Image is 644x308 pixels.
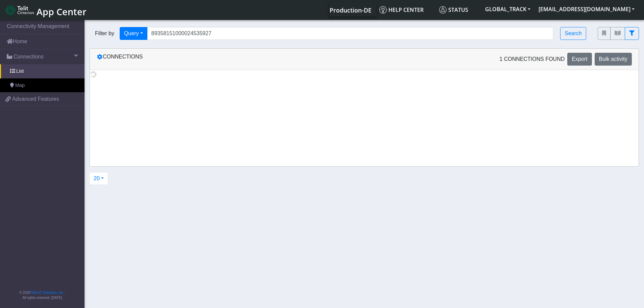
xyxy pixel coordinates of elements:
img: knowledge.svg [379,6,387,14]
input: Search... [147,27,554,40]
span: Bulk activity [599,56,627,62]
span: Connections [14,53,44,61]
img: loading.gif [90,71,97,78]
span: Advanced Features [12,95,59,103]
span: Filter by [90,29,120,38]
span: Export [572,56,587,62]
a: App Center [5,3,86,17]
span: Help center [379,6,424,14]
span: Map [15,82,25,89]
span: Status [439,6,468,14]
span: List [16,68,24,75]
span: 1 Connections found [499,55,565,63]
button: Bulk activity [595,53,632,66]
span: App Center [37,5,87,18]
button: Export [567,53,592,66]
button: Query [120,27,147,40]
img: status.svg [439,6,447,14]
button: [EMAIL_ADDRESS][DOMAIN_NAME] [534,3,639,15]
button: Search [560,27,586,40]
button: 20 [89,172,108,185]
a: Help center [377,3,436,17]
div: Connections [92,53,364,66]
span: Production-DE [330,6,372,14]
button: GLOBAL_TRACK [481,3,534,15]
div: fitlers menu [598,27,639,40]
a: Status [436,3,481,17]
img: logo-telit-cinterion-gw-new.png [5,5,34,16]
a: Telit IoT Solutions, Inc. [30,291,64,294]
a: Your current platform instance [329,3,371,17]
